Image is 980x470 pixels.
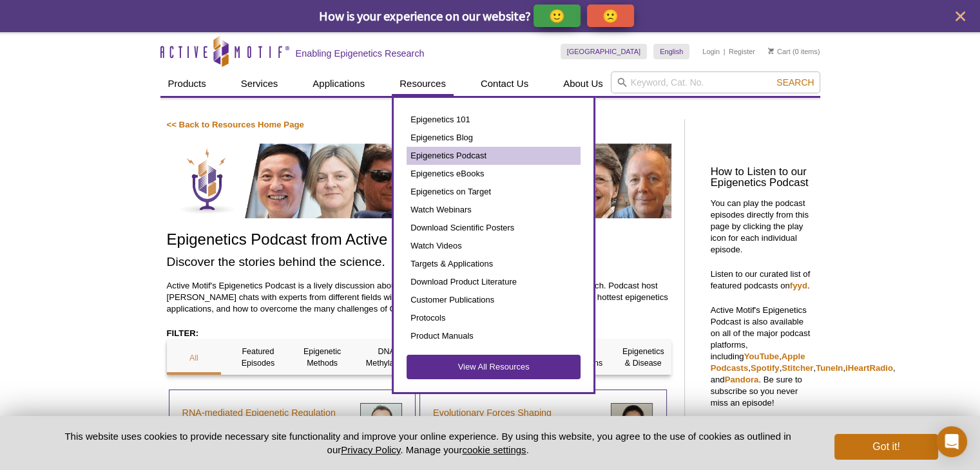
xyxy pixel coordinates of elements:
input: Keyword, Cat. No. [611,71,820,93]
p: All [167,352,222,364]
a: Resources [392,71,454,96]
h1: Epigenetics Podcast from Active Motif [167,231,671,250]
a: Spotify [751,363,780,373]
h3: How to Listen to our Epigenetics Podcast [711,167,814,189]
a: Product Manuals [407,327,581,345]
h2: Discover the stories behind the science. [167,253,671,270]
a: Protocols [407,309,581,327]
li: | [724,44,725,59]
a: Privacy Policy [341,444,400,455]
a: Services [233,71,286,96]
button: Got it! [834,434,937,460]
a: Targets & Applications [407,255,581,273]
button: Search [773,77,818,88]
img: Your Cart [768,48,774,54]
a: Pandora [725,375,759,384]
a: Download Scientific Posters [407,219,581,237]
div: Open Intercom Messenger [936,426,967,457]
a: Epigenetics Podcast [407,147,581,165]
p: You can play the podcast episodes directly from this page by clicking the play icon for each indi... [711,198,814,256]
a: [GEOGRAPHIC_DATA] [561,44,648,59]
a: iHeartRadio [845,363,893,373]
a: Customer Publications [407,291,581,309]
a: Watch Webinars [407,201,581,219]
a: Epigenetics 101 [407,111,581,129]
a: Download Product Literature [407,273,581,291]
button: close [952,8,968,24]
img: Discover the stories behind the science. [167,144,671,218]
a: Epigenetics Blog [407,129,581,147]
li: (0 items) [768,44,820,59]
a: RNA-mediated Epigenetic Regulation [182,405,336,420]
h2: Enabling Epigenetics Research [296,48,425,59]
a: Login [702,47,720,56]
a: Epigenetics on Target [407,183,581,201]
a: Watch Videos [407,237,581,255]
a: Products [160,71,214,96]
p: Epigenetic Methods [295,346,350,369]
p: Featured Episodes [231,346,285,369]
a: << Back to Resources Home Page [167,120,304,129]
strong: FILTER: [167,328,199,338]
a: Register [729,47,755,56]
button: cookie settings [462,444,526,455]
a: Cart [768,47,791,56]
a: View All Resources [407,355,581,379]
a: Applications [305,71,372,96]
span: How is your experience on our website? [319,8,531,24]
a: Evolutionary Forces Shaping Mammalian Gene Regulation [433,405,601,436]
a: TuneIn [816,363,843,373]
img: Emily Wong headshot [611,403,653,445]
a: YouTube [744,352,779,361]
p: Listen to our curated list of featured podcasts on . [711,268,814,292]
p: DNA Methylation [359,346,414,369]
a: About Us [555,71,611,96]
p: 🙁 [602,8,619,24]
p: This website uses cookies to provide necessary site functionality and improve your online experie... [43,429,814,456]
a: English [653,44,689,59]
a: Epigenetics eBooks [407,165,581,183]
a: Apple Podcasts [711,352,805,373]
p: Active Motif's Epigenetics Podcast is a lively discussion about the latest tips and techniques fo... [167,280,671,315]
p: Epigenetics & Disease [616,346,671,369]
a: Stitcher [782,363,813,373]
p: Active Motif's Epigenetics Podcast is also available on all of the major podcast platforms, inclu... [711,305,814,409]
p: 🙂 [549,8,565,24]
a: Contact Us [473,71,536,96]
span: Search [776,77,814,88]
a: fyyd [790,281,807,290]
img: Emily Wong headshot [360,403,402,445]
